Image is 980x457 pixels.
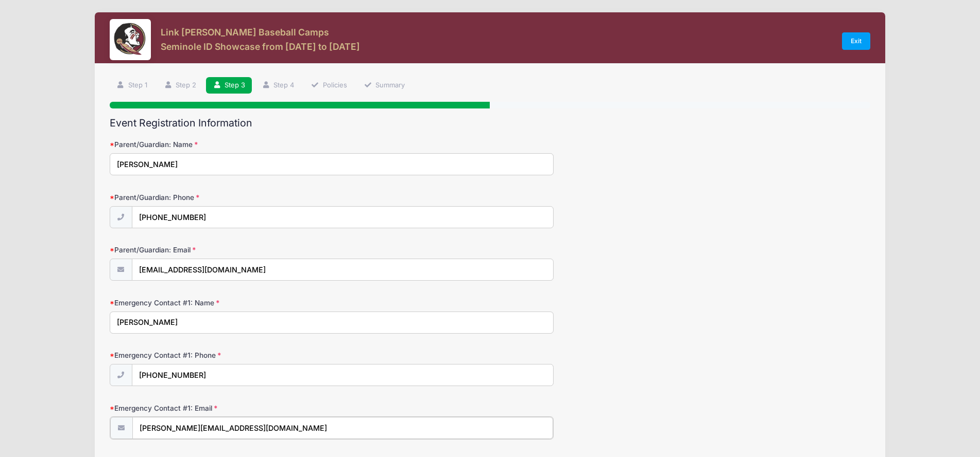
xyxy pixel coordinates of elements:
h3: Link [PERSON_NAME] Baseball Camps [161,27,360,38]
a: Step 1 [110,77,154,94]
label: Parent/Guardian: Email [110,245,363,255]
a: Exit [842,32,871,50]
h3: Seminole ID Showcase from [DATE] to [DATE] [161,41,360,52]
label: Emergency Contact #1: Email [110,403,363,413]
h2: Event Registration Information [110,117,870,129]
a: Summary [357,77,411,94]
input: email@email.com [132,259,554,281]
a: Step 4 [255,77,301,94]
input: (xxx) xxx-xxxx [132,364,554,386]
a: Policies [304,77,354,94]
a: Step 2 [157,77,203,94]
input: email@email.com [132,417,553,439]
label: Emergency Contact #1: Phone [110,350,363,360]
label: Parent/Guardian: Phone [110,192,363,203]
label: Emergency Contact #1: Name [110,298,363,308]
input: (xxx) xxx-xxxx [132,206,554,228]
label: Parent/Guardian: Name [110,139,363,150]
a: Step 3 [206,77,252,94]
